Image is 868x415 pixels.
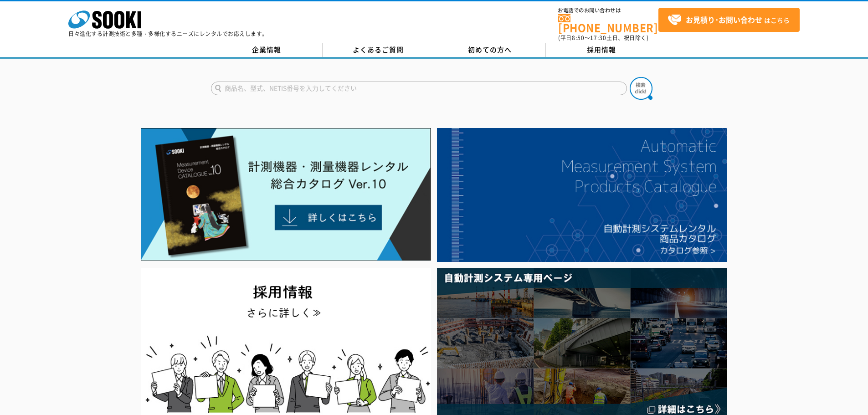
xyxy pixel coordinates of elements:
[546,43,657,57] a: 採用情報
[434,43,546,57] a: 初めての方へ
[686,14,762,25] strong: お見積り･お問い合わせ
[323,43,434,57] a: よくあるご質問
[437,128,727,262] img: 自動計測システムカタログ
[211,82,627,95] input: 商品名、型式、NETIS番号を入力してください
[590,34,606,42] span: 17:30
[558,14,658,33] a: [PHONE_NUMBER]
[630,77,652,100] img: btn_search.png
[68,31,268,36] p: 日々進化する計測技術と多種・多様化するニーズにレンタルでお応えします。
[558,8,658,13] span: お電話でのお問い合わせは
[211,43,323,57] a: 企業情報
[558,34,648,42] span: (平日 ～ 土日、祝日除く)
[668,13,790,27] span: はこちら
[572,34,585,42] span: 8:50
[141,128,431,261] img: Catalog Ver10
[658,8,800,32] a: お見積り･お問い合わせはこちら
[468,45,512,55] span: 初めての方へ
